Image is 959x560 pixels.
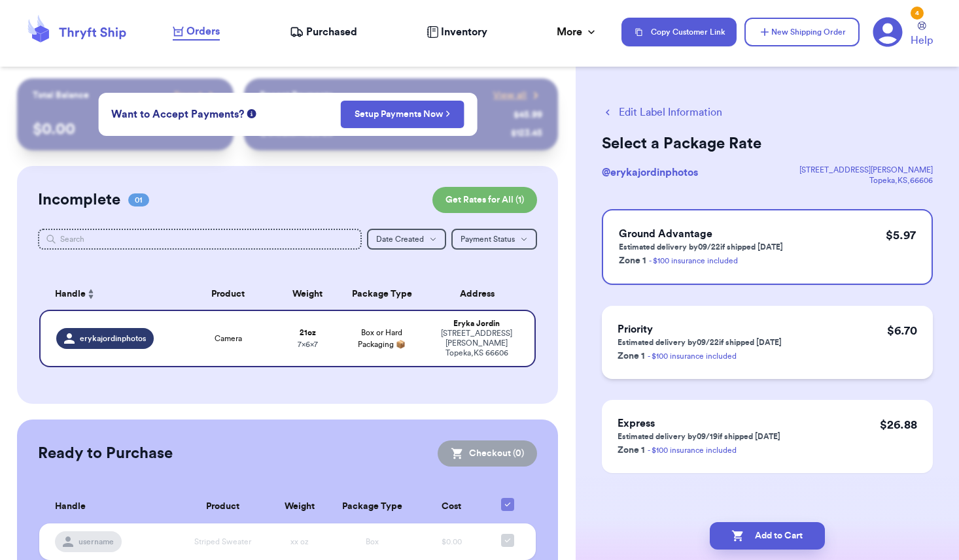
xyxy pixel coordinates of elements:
[33,119,218,140] p: $ 0.00
[618,418,655,429] span: Express
[174,89,202,102] span: Payout
[260,89,332,102] p: Recent Payments
[271,490,328,523] th: Weight
[911,33,933,48] span: Help
[427,278,536,310] th: Address
[511,127,542,140] div: $ 123.45
[55,288,86,301] span: Handle
[618,352,645,361] span: Zone 1
[86,286,96,302] button: Sort ascending
[290,24,357,40] a: Purchased
[621,18,737,46] button: Copy Customer Link
[461,235,515,243] span: Payment Status
[619,242,783,252] p: Estimated delivery by 09/22 if shipped [DATE]
[278,278,338,310] th: Weight
[648,446,737,454] a: - $100 insurance included
[799,165,933,175] div: [STREET_ADDRESS][PERSON_NAME]
[298,340,318,348] span: 7 x 6 x 7
[493,89,542,102] a: View all
[80,333,146,344] span: erykajordinphotos
[328,490,415,523] th: Package Type
[618,431,780,442] p: Estimated delivery by 09/19 if shipped [DATE]
[376,235,424,243] span: Date Created
[306,24,357,40] span: Purchased
[338,278,427,310] th: Package Type
[55,500,86,514] span: Handle
[173,24,220,41] a: Orders
[194,538,251,546] span: Striped Sweater
[111,107,244,122] span: Want to Accept Payments?
[557,24,598,40] div: More
[602,105,722,120] button: Edit Label Information
[434,329,519,358] div: [STREET_ADDRESS][PERSON_NAME] Topeka , KS 66606
[438,440,537,467] button: Checkout (0)
[602,167,698,178] span: @ erykajordinphotos
[744,18,860,46] button: New Shipping Order
[649,257,738,265] a: - $100 insurance included
[38,229,362,250] input: Search
[873,17,903,47] a: 4
[175,490,271,523] th: Product
[432,187,537,213] button: Get Rates for All (1)
[186,24,220,39] span: Orders
[415,490,488,523] th: Cost
[434,319,519,329] div: Eryka Jordin
[451,229,537,250] button: Payment Status
[300,329,316,337] strong: 21 oz
[366,538,379,546] span: Box
[911,7,924,20] div: 4
[179,278,278,310] th: Product
[128,193,149,206] span: 01
[290,538,309,546] span: xx oz
[911,22,933,48] a: Help
[38,189,120,210] h2: Incomplete
[619,229,712,239] span: Ground Advantage
[799,175,933,186] div: Topeka , KS , 66606
[493,89,527,102] span: View all
[358,329,406,348] span: Box or Hard Packaging 📦
[887,321,917,340] p: $ 6.70
[341,101,464,128] button: Setup Payments Now
[710,522,825,550] button: Add to Cart
[174,89,218,102] a: Payout
[442,538,462,546] span: $0.00
[441,24,487,40] span: Inventory
[78,536,114,547] span: username
[427,24,487,40] a: Inventory
[602,133,933,154] h2: Select a Package Rate
[355,108,451,121] a: Setup Payments Now
[880,416,917,434] p: $ 26.88
[648,352,737,360] a: - $100 insurance included
[215,333,242,344] span: Camera
[618,324,653,335] span: Priority
[514,108,542,122] div: $ 45.99
[618,446,645,455] span: Zone 1
[33,89,89,102] p: Total Balance
[618,337,782,348] p: Estimated delivery by 09/22 if shipped [DATE]
[38,443,173,464] h2: Ready to Purchase
[619,256,646,265] span: Zone 1
[886,226,916,244] p: $ 5.97
[367,229,446,250] button: Date Created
